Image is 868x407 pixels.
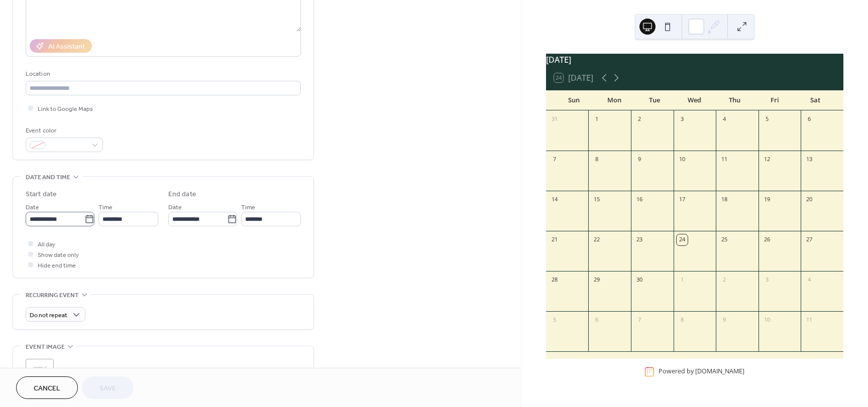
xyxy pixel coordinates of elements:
div: 16 [634,194,645,205]
div: 17 [677,194,688,205]
div: 6 [591,315,602,326]
span: All day [38,239,55,250]
div: 20 [804,194,815,205]
div: 9 [719,315,730,326]
div: [DATE] [546,54,843,66]
div: 18 [719,194,730,205]
div: 31 [549,114,560,125]
div: 1 [591,114,602,125]
div: 10 [677,154,688,165]
span: Hide end time [38,260,76,271]
div: 4 [804,275,815,286]
span: Cancel [34,383,60,394]
div: 8 [677,315,688,326]
div: Fri [755,90,795,110]
span: Date [168,202,182,213]
div: Sun [554,90,594,110]
a: [DOMAIN_NAME] [695,367,744,375]
div: 29 [591,275,602,286]
div: 1 [677,275,688,286]
div: Tue [634,90,675,110]
span: Date and time [26,172,70,183]
div: Location [26,69,299,79]
div: 13 [804,154,815,165]
div: 14 [549,194,560,205]
span: Time [241,202,255,213]
div: Event color [26,125,101,136]
span: Time [98,202,113,213]
span: Link to Google Maps [38,104,93,114]
div: 5 [762,114,773,125]
div: Thu [715,90,755,110]
div: 7 [549,154,560,165]
div: 19 [762,194,773,205]
span: Show date only [38,250,79,260]
div: 24 [677,234,688,245]
div: 3 [762,275,773,286]
div: 11 [719,154,730,165]
div: 2 [719,275,730,286]
div: 4 [719,114,730,125]
div: 8 [591,154,602,165]
div: 3 [677,114,688,125]
div: 23 [634,234,645,245]
div: 6 [804,114,815,125]
div: 5 [549,315,560,326]
div: Powered by [659,367,744,375]
div: 7 [634,315,645,326]
div: Mon [594,90,634,110]
div: 11 [804,315,815,326]
div: 28 [549,275,560,286]
div: 25 [719,234,730,245]
div: End date [168,189,196,200]
div: 10 [762,315,773,326]
div: 21 [549,234,560,245]
div: Wed [675,90,715,110]
div: 9 [634,154,645,165]
div: Sat [795,90,835,110]
span: Event image [26,342,65,352]
span: Date [26,202,39,213]
div: 22 [591,234,602,245]
div: 26 [762,234,773,245]
div: Start date [26,189,57,200]
div: 12 [762,154,773,165]
div: 15 [591,194,602,205]
span: Do not repeat [30,310,67,321]
div: 27 [804,234,815,245]
div: ; [26,359,54,387]
span: Recurring event [26,290,79,301]
div: 30 [634,275,645,286]
div: 2 [634,114,645,125]
button: Cancel [16,376,78,399]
